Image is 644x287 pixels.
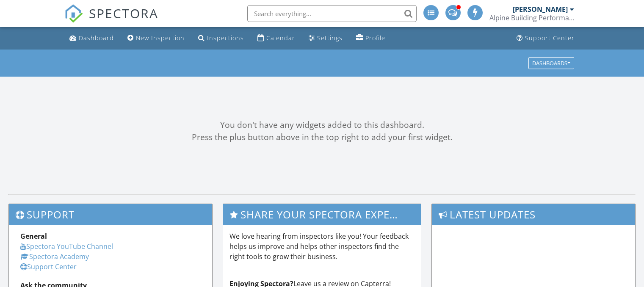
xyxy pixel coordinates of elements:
div: Press the plus button above in the top right to add your first widget. [8,131,636,143]
button: Dashboards [528,57,574,69]
a: Inspections [195,30,247,46]
a: Support Center [20,262,77,271]
h3: Support [9,204,212,225]
a: New Inspection [124,30,188,46]
strong: General [20,232,47,241]
div: You don't have any widgets added to this dashboard. [8,119,636,131]
div: Support Center [525,34,575,42]
div: [PERSON_NAME] [513,5,568,14]
a: Support Center [513,30,578,46]
h3: Share Your Spectora Experience [223,204,421,225]
div: Dashboards [532,60,570,66]
a: Spectora YouTube Channel [20,242,113,251]
a: Settings [305,30,346,46]
input: Search everything... [247,5,417,22]
a: Profile [353,30,389,46]
a: Calendar [254,30,299,46]
span: SPECTORA [89,4,158,22]
h3: Latest Updates [432,204,635,225]
div: Settings [317,34,343,42]
a: Spectora Academy [20,252,89,261]
a: Dashboard [66,30,117,46]
p: We love hearing from inspectors like you! Your feedback helps us improve and helps other inspecto... [229,231,415,262]
div: Calendar [266,34,295,42]
div: New Inspection [136,34,185,42]
a: SPECTORA [64,11,158,29]
div: Dashboard [79,34,114,42]
img: The Best Home Inspection Software - Spectora [64,4,83,23]
div: Profile [365,34,385,42]
div: Inspections [207,34,244,42]
div: Alpine Building Performance [489,14,574,22]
